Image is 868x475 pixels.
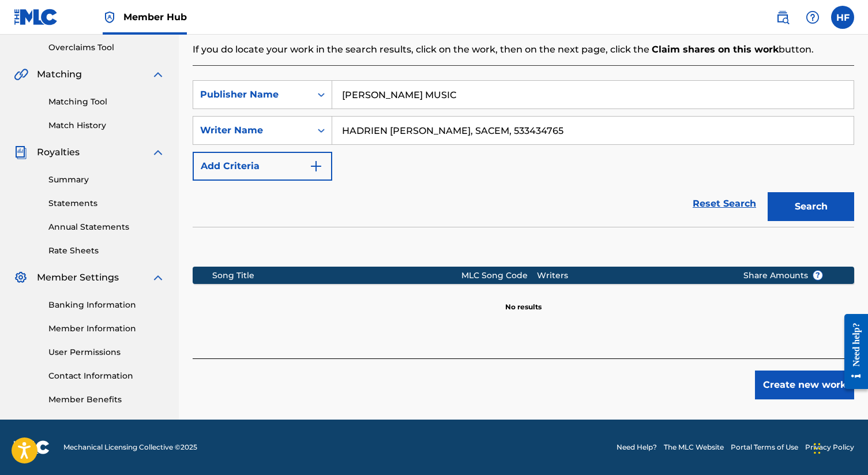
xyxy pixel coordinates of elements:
p: If you do locate your work in the search results, click on the work, then on the next page, click... [193,43,854,57]
a: Statements [48,197,165,210]
span: Member Settings [37,271,119,285]
form: Search Form [193,80,854,227]
div: Publisher Name [200,88,304,102]
a: The MLC Website [664,442,724,452]
span: Royalties [37,145,80,159]
img: Matching [14,68,28,81]
a: Privacy Policy [805,442,854,452]
a: Banking Information [48,299,165,311]
span: Share Amounts [743,270,823,282]
img: logo [14,440,50,454]
div: Song Title [212,270,461,282]
a: Public Search [771,6,794,29]
img: MLC Logo [14,9,58,25]
img: Top Rightsholder [103,10,117,24]
a: Summary [48,174,165,186]
a: Need Help? [617,442,657,452]
img: Member Settings [14,271,28,285]
img: 9d2ae6d4665cec9f34b9.svg [309,159,323,173]
button: Add Criteria [193,152,332,181]
a: Reset Search [687,191,762,216]
div: User Menu [831,6,854,29]
img: expand [151,68,165,81]
div: Drag [814,431,821,466]
div: Writer Name [200,124,304,137]
p: No results [505,288,542,312]
span: Matching [37,68,82,81]
img: help [806,10,820,24]
iframe: Resource Center [836,305,868,398]
a: User Permissions [48,346,165,358]
img: search [776,10,790,24]
div: Writers [537,270,726,282]
div: MLC Song Code [461,270,537,282]
strong: Claim shares on this work [652,44,779,55]
span: Member Hub [123,10,187,24]
button: Create new work [755,371,854,399]
a: Portal Terms of Use [731,442,798,452]
img: expand [151,145,165,159]
a: Matching Tool [48,96,165,108]
span: ? [813,271,822,280]
a: Overclaims Tool [48,42,165,54]
iframe: Chat Widget [810,420,868,475]
img: Royalties [14,145,28,159]
span: Mechanical Licensing Collective © 2025 [63,442,197,452]
a: Annual Statements [48,221,165,233]
a: Member Benefits [48,394,165,406]
button: Search [768,192,854,221]
a: Match History [48,119,165,132]
a: Contact Information [48,370,165,382]
a: Rate Sheets [48,245,165,257]
img: expand [151,271,165,285]
div: Help [801,6,824,29]
a: Member Information [48,323,165,335]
